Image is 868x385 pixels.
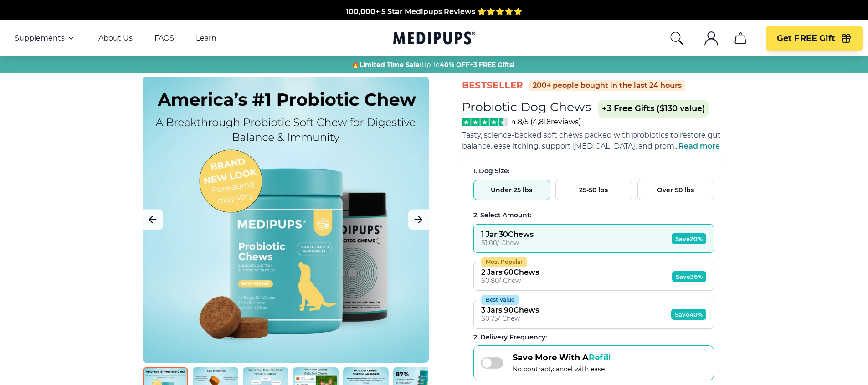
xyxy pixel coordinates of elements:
[481,268,539,277] div: 2 Jars : 60 Chews
[777,33,835,44] span: Get FREE Gift
[15,33,77,44] button: Supplements
[669,31,684,46] button: search
[462,99,591,114] h1: Probiotic Dog Chews
[529,80,685,91] div: 200+ people bought in the last 24 hours
[15,34,65,43] span: Supplements
[462,131,721,139] span: Tasty, science-backed soft chews packed with probiotics to restore gut
[462,118,508,126] img: Stars - 4.8
[481,277,539,285] div: $ 0.80 / Chew
[352,60,514,69] span: 🔥 Up To +
[98,34,133,43] a: About Us
[513,353,611,363] span: Save More With A
[511,118,581,126] span: 4.8/5 ( 4,818 reviews)
[473,180,550,200] button: Under 25 lbs
[393,30,475,48] a: Medipups
[346,7,523,16] span: 100,000+ 5 Star Medipups Reviews ⭐️⭐️⭐️⭐️⭐️
[729,27,751,49] button: cart
[678,142,720,150] span: Read more
[481,314,539,323] div: $ 0.75 / Chew
[462,79,524,92] span: BestSeller
[481,239,534,247] div: $ 1.00 / Chew
[481,230,534,239] div: 1 Jar : 30 Chews
[154,34,174,43] a: FAQS
[672,271,706,282] span: Save 36%
[282,18,586,27] span: Made In The [GEOGRAPHIC_DATA] from domestic & globally sourced ingredients
[481,295,519,305] div: Best Value
[700,27,722,49] button: account
[674,142,720,150] span: ...
[672,233,706,244] span: Save 20%
[473,333,547,341] span: 2 . Delivery Frequency:
[473,262,714,291] button: Most Popular2 Jars:60Chews$0.80/ ChewSave36%
[481,306,539,314] div: 3 Jars : 90 Chews
[552,365,605,373] span: cancel with ease
[473,211,714,220] div: 2. Select Amount:
[462,142,674,150] span: balance, ease itching, support [MEDICAL_DATA], and prom
[481,257,527,267] div: Most Popular
[473,224,714,253] button: 1 Jar:30Chews$1.00/ ChewSave20%
[671,309,706,320] span: Save 40%
[408,210,429,230] button: Next Image
[143,210,163,230] button: Previous Image
[513,365,611,373] span: No contract,
[473,167,714,175] div: 1. Dog Size:
[766,26,863,51] button: Get FREE Gift
[196,34,216,43] a: Learn
[473,300,714,329] button: Best Value3 Jars:90Chews$0.75/ ChewSave40%
[637,180,714,200] button: Over 50 lbs
[555,180,632,200] button: 25-50 lbs
[589,353,611,363] span: Refill
[598,100,709,118] span: +3 Free Gifts ($130 value)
